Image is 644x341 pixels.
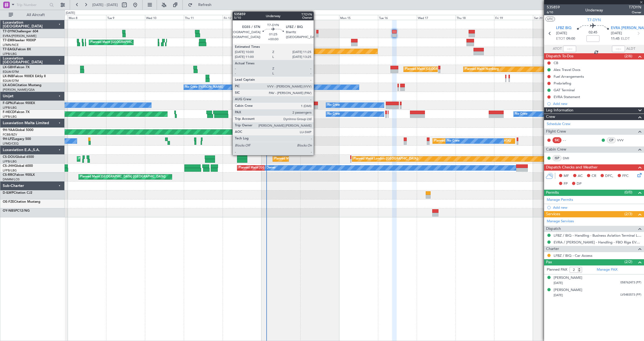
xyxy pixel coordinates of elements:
[3,66,15,69] span: LX-GBH
[3,84,42,87] a: LX-AOACitation Mustang
[3,66,30,69] a: LX-GBHFalcon 7X
[3,173,14,177] span: CS-RRC
[14,13,57,17] span: All Aircraft
[553,137,561,143] div: SIC
[3,173,35,177] a: CS-RRCFalcon 900LX
[554,61,558,65] div: CB
[545,17,555,21] button: UTC
[3,84,15,87] span: LX-AOA
[547,4,560,10] span: 535859
[378,15,417,20] div: Tue 16
[3,102,35,105] a: F-GPNJFalcon 900EX
[554,67,580,72] div: Alex Travel Docs
[553,46,562,52] span: ATOT
[244,101,301,109] div: AOG Maint Paris ([GEOGRAPHIC_DATA])
[3,111,15,114] span: F-HECD
[554,81,571,86] div: Prebriefing
[556,31,567,36] span: [DATE]
[3,39,36,42] a: T7-EMIHawker 900XP
[564,181,568,187] span: FP
[621,36,630,42] span: ELDT
[546,259,552,265] span: Pax
[3,191,32,195] a: D-ILWPCitation CJ2
[554,233,641,238] a: LFBZ / BIQ - Handling - Business Aviation Terminal LFBZ / BIQ
[611,36,620,42] span: 11:45
[547,10,560,15] span: 6/10
[3,200,14,204] span: OE-FZE
[592,173,596,179] span: CR
[611,31,622,36] span: [DATE]
[553,101,641,106] div: Add new
[553,155,561,161] div: ISP
[194,3,216,7] span: Refresh
[554,275,582,281] div: [PERSON_NAME]
[3,164,14,168] span: CS-JHH
[266,164,276,172] div: Owner
[339,15,378,20] div: Mon 15
[556,26,572,31] span: LFBZ BIQ
[465,65,499,73] div: Planned Maint Nurnberg
[607,137,616,143] div: CP
[78,155,164,163] div: Planned Maint [GEOGRAPHIC_DATA] ([GEOGRAPHIC_DATA])
[564,173,569,179] span: MF
[3,209,15,212] span: OY-NBS
[417,15,456,20] div: Wed 17
[554,240,641,245] a: EVRA / [PERSON_NAME] - Handling - FBO Riga EVRA / [PERSON_NAME]
[3,106,17,110] a: LFPB/LBG
[239,164,324,172] div: Planned Maint [GEOGRAPHIC_DATA] ([GEOGRAPHIC_DATA])
[547,267,567,273] label: Planned PAX
[546,164,598,171] span: Dispatch Checks and Weather
[566,36,575,42] span: 09:00
[589,30,597,35] span: 02:45
[3,75,13,78] span: LX-INB
[6,11,59,19] button: All Aircraft
[3,129,33,132] a: 9H-YAAGlobal 5000
[547,219,574,224] a: Manage Services
[327,110,340,118] div: No Crew
[617,138,629,143] a: VVV
[3,129,15,132] span: 9H-YAA
[547,197,573,203] a: Manage Permits
[546,53,573,60] span: Dispatch To-Dos
[3,48,16,51] span: T7-EAGL
[434,137,511,145] div: Planned [GEOGRAPHIC_DATA] ([GEOGRAPHIC_DATA])
[624,189,632,195] span: (0/0)
[3,30,38,33] a: T7-DYNChallenger 604
[80,173,166,181] div: Planned Maint [GEOGRAPHIC_DATA] ([GEOGRAPHIC_DATA])
[327,101,340,109] div: No Crew
[3,102,14,105] span: F-GPNJ
[185,83,223,91] div: No Crew [PERSON_NAME]
[546,246,559,252] span: Charter
[554,293,563,297] span: [DATE]
[3,111,30,114] a: F-HECDFalcon 7X
[68,15,106,20] div: Mon 8
[3,168,17,173] a: LFPB/LBG
[554,95,580,99] div: EVRA Statement
[3,137,14,141] span: 9H-LPZ
[554,287,582,293] div: [PERSON_NAME]
[3,177,20,182] a: DNMM/LOS
[585,7,603,13] div: Underway
[300,15,339,20] div: Sun 14
[3,115,17,119] a: LFPB/LBG
[554,74,584,79] div: Fuel Arrangements
[624,53,632,59] span: (2/6)
[629,10,641,15] span: Owner
[546,107,573,114] span: Leg Information
[3,43,19,47] a: LFMN/NCE
[624,211,632,217] span: (2/3)
[145,15,184,20] div: Wed 10
[554,88,575,92] div: GAT Terminal
[90,38,142,46] div: Planned Maint [GEOGRAPHIC_DATA]
[546,211,560,217] span: Services
[3,164,33,168] a: CS-JHHGlobal 6000
[3,200,40,204] a: OE-FZECitation Mustang
[3,52,17,56] a: LFPB/LBG
[624,259,632,265] span: (2/2)
[546,226,561,232] span: Dispatch
[546,190,559,196] span: Permits
[3,39,13,42] span: T7-EMI
[3,79,19,83] a: EDLW/DTM
[3,48,31,51] a: T7-EAGLFalcon 8X
[494,15,533,20] div: Fri 19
